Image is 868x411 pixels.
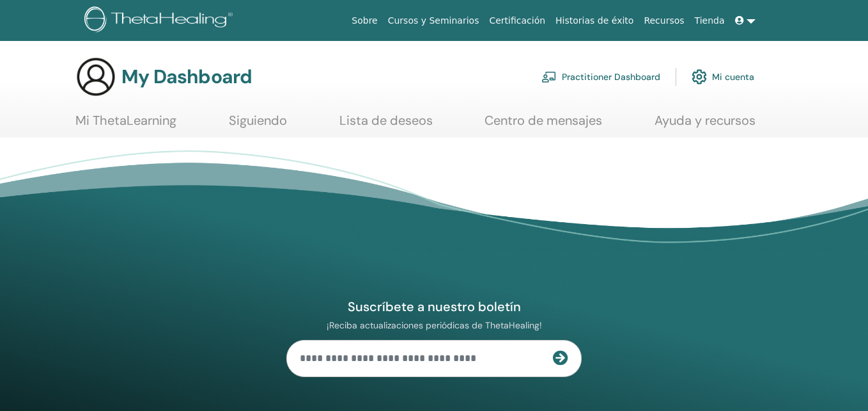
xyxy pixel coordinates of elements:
[75,113,176,138] a: Mi ThetaLearning
[541,71,557,83] img: chalkboard-teacher.svg
[286,298,582,315] h4: Suscríbete a nuestro boletín
[655,113,756,138] a: Ayuda y recursos
[692,63,754,91] a: Mi cuenta
[484,113,602,138] a: Centro de mensajes
[75,56,116,97] img: generic-user-icon.jpg
[286,319,582,331] p: ¡Reciba actualizaciones periódicas de ThetaHealing!
[346,9,382,33] a: Sobre
[550,9,639,33] a: Historias de éxito
[639,9,689,33] a: Recursos
[484,9,550,33] a: Certificación
[692,66,707,88] img: cog.svg
[383,9,484,33] a: Cursos y Seminarios
[690,9,730,33] a: Tienda
[541,63,660,91] a: Practitioner Dashboard
[339,113,433,138] a: Lista de deseos
[121,65,252,88] h3: My Dashboard
[229,113,287,138] a: Siguiendo
[84,6,237,35] img: logo.png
